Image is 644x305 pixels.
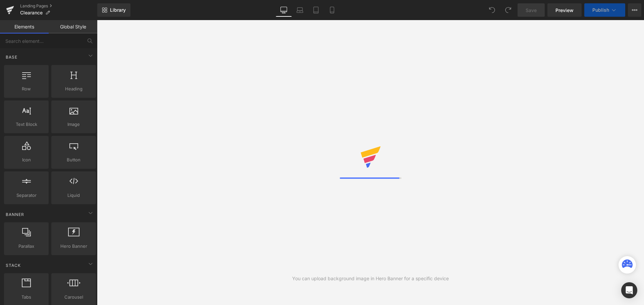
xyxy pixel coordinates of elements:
button: Undo [485,3,499,17]
span: Separator [6,192,47,199]
a: Preview [547,3,582,17]
span: Row [6,85,47,92]
span: Hero Banner [53,243,94,250]
span: Save [526,7,537,14]
a: Global Style [49,20,97,33]
button: Redo [501,3,515,17]
div: Open Intercom Messenger [621,282,637,298]
span: Icon [6,156,47,163]
div: You can upload background image in Hero Banner for a specific device [292,275,449,282]
span: Stack [5,262,21,269]
span: Button [53,156,94,163]
span: Base [5,54,18,60]
a: Landing Pages [20,3,97,9]
span: Preview [555,7,574,14]
button: More [628,3,641,17]
span: Liquid [53,192,94,199]
span: Publish [592,7,609,13]
span: Library [110,7,126,13]
button: Publish [584,3,625,17]
a: Desktop [276,3,292,17]
span: Heading [53,85,94,92]
span: Carousel [53,294,94,301]
a: Laptop [292,3,308,17]
span: Text Block [6,121,47,128]
a: New Library [97,3,130,17]
span: Banner [5,211,25,218]
a: Mobile [324,3,340,17]
a: Tablet [308,3,324,17]
span: Clearance [20,10,43,15]
span: Tabs [6,294,47,301]
span: Image [53,121,94,128]
span: Parallax [6,243,47,250]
